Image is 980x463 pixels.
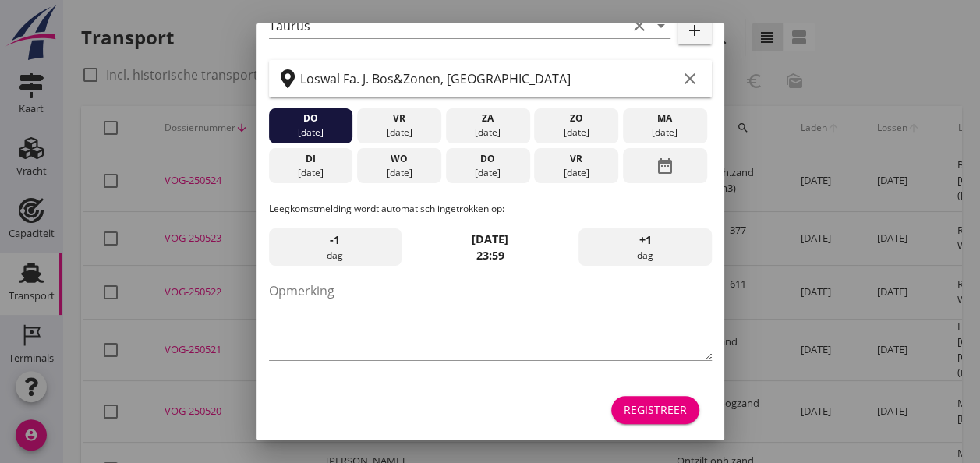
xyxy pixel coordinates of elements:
div: vr [538,152,614,166]
div: [DATE] [538,166,614,180]
div: wo [361,152,437,166]
i: arrow_drop_down [652,16,670,35]
textarea: Opmerking [269,278,712,360]
div: do [449,152,525,166]
strong: 23:59 [476,248,504,263]
div: vr [361,111,437,125]
i: clear [681,69,699,88]
input: Zoek op terminal of plaats [300,66,678,91]
div: [DATE] [538,125,614,140]
strong: [DATE] [472,231,508,246]
button: Registreer [611,396,699,424]
div: [DATE] [361,125,437,140]
div: [DATE] [627,125,703,140]
div: do [272,111,348,125]
div: zo [538,111,614,125]
i: add [685,21,704,40]
i: clear [630,16,649,35]
div: dag [269,228,402,266]
div: Registreer [624,401,687,418]
div: [DATE] [449,125,525,140]
div: [DATE] [272,125,348,140]
span: -1 [330,231,340,249]
p: Leegkomstmelding wordt automatisch ingetrokken op: [269,202,712,216]
div: di [272,152,348,166]
div: [DATE] [361,166,437,180]
div: [DATE] [272,166,348,180]
input: Zoek op (scheeps)naam [269,13,627,38]
div: dag [578,228,711,266]
i: date_range [656,152,674,180]
span: +1 [639,231,651,249]
div: [DATE] [449,166,525,180]
div: ma [627,111,703,125]
div: za [449,111,525,125]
